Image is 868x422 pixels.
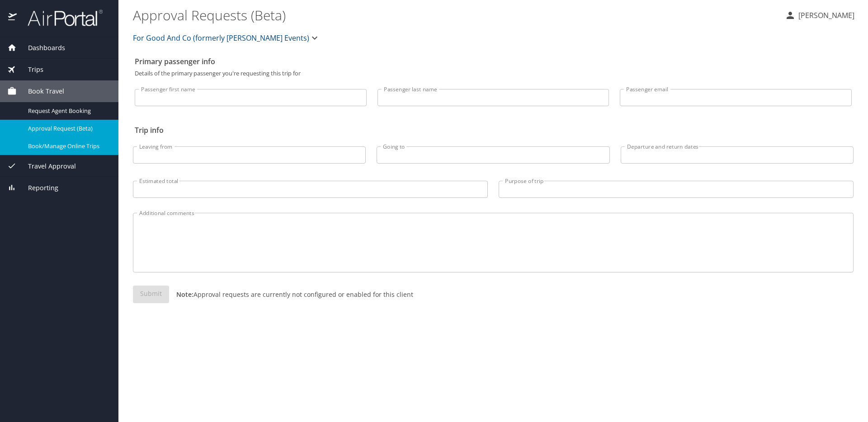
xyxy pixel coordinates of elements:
span: Book Travel [17,86,64,96]
h1: Approval Requests (Beta) [133,1,778,29]
span: Dashboards [17,43,65,53]
span: Reporting [17,183,58,193]
button: [PERSON_NAME] [781,7,858,23]
span: Approval Request (Beta) [28,124,108,133]
p: Approval requests are currently not configured or enabled for this client [169,290,413,299]
img: airportal-logo.png [18,9,103,27]
strong: Note: [176,290,193,299]
img: icon-airportal.png [8,9,18,27]
p: Details of the primary passenger you're requesting this trip for [135,70,852,76]
span: Book/Manage Online Trips [28,142,108,150]
span: For Good And Co (formerly [PERSON_NAME] Events) [133,32,309,44]
p: [PERSON_NAME] [796,10,854,21]
h2: Trip info [135,123,852,137]
span: Travel Approval [17,161,76,171]
button: For Good And Co (formerly [PERSON_NAME] Events) [129,29,324,47]
h2: Primary passenger info [135,54,852,69]
span: Request Agent Booking [28,107,108,115]
span: Trips [17,65,43,75]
